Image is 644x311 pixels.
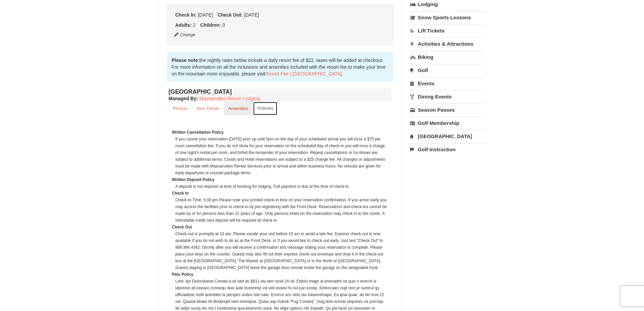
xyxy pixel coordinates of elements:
a: Policies [253,102,277,115]
dt: Check Out [172,224,388,230]
strong: Adults: [175,22,192,28]
a: Biking [410,51,485,63]
a: Golf Instruction [410,143,485,156]
small: Policies [257,106,273,111]
strong: Please note: [172,58,199,63]
a: Season Passes [410,104,485,116]
dt: Check In [172,190,388,197]
dt: Pets Policy [172,271,388,278]
a: [GEOGRAPHIC_DATA] [410,130,485,142]
a: Resort Fee | [GEOGRAPHIC_DATA] [265,71,342,76]
span: [DATE] [244,12,259,18]
a: Snow Sports Lessons [410,11,485,24]
span: 2 [193,22,196,28]
dd: Check-In Time: 5:00 pm Please note your printed check-in time on your reservation confirmation. I... [175,197,388,224]
button: Change [174,31,196,39]
span: Managed By [169,96,196,101]
strong: Check In: [175,12,197,18]
div: the nightly rates below include a daily resort fee of $22, taxes will be added at checkout. For m... [167,52,393,82]
dd: If you cancel your reservation [DATE] prior up until 5pm on the day of your scheduled arrival you... [175,136,388,176]
strong: : [169,96,198,101]
small: Amenities [228,106,248,111]
a: Events [410,77,485,90]
span: 0 [222,22,225,28]
dt: Written Cancellation Policy [172,129,388,136]
strong: Check Out: [217,12,243,18]
a: Golf [410,64,485,76]
a: Massanutten Resort Lodging [199,96,260,101]
a: Lift Tickets [410,24,485,37]
a: Dining Events [410,90,485,103]
dt: Written Deposit Policy [172,176,388,183]
small: Photos [173,106,187,111]
small: Item Detail [197,106,219,111]
span: [DATE] [198,12,213,18]
a: Item Detail [192,102,223,115]
strong: Children: [200,22,221,28]
a: Amenities [224,102,253,115]
dd: A deposit is not required at time of booking for lodging. Full payment is due at the time of chec... [175,183,388,190]
a: Golf Membership [410,117,485,129]
dd: Check-out is promptly at 10 am. Please vacate your unit before 10 am to avoid a late fee. Express... [175,230,388,271]
a: Activities & Attractions [410,38,485,50]
a: Photos [169,102,192,115]
h4: [GEOGRAPHIC_DATA] [169,88,392,95]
